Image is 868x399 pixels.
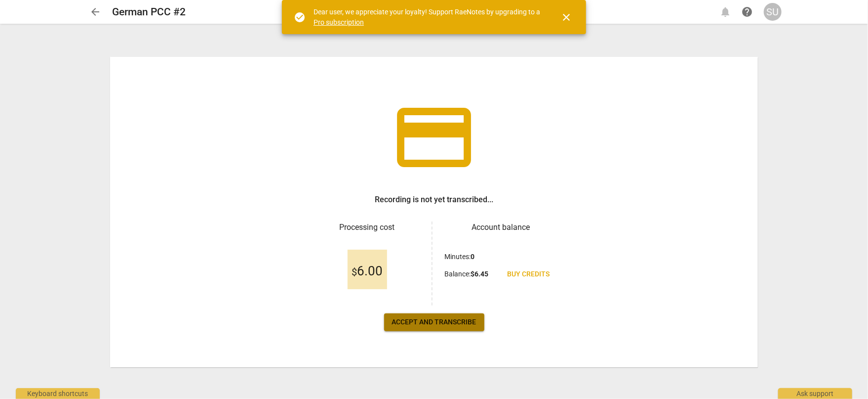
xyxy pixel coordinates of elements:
[390,93,478,182] span: credit_card
[499,266,557,283] a: Buy credits
[444,252,474,262] p: Minutes :
[778,388,852,399] div: Ask support
[471,270,488,278] b: $ 6.45
[311,222,424,233] h3: Processing cost
[741,6,753,18] span: help
[375,194,493,206] h3: Recording is not yet transcribed...
[112,6,186,18] h2: German PCC #2
[314,18,364,26] a: Pro subscription
[352,266,357,278] span: $
[444,269,488,279] p: Balance :
[554,5,578,29] button: Close
[294,11,306,23] span: check_circle
[764,3,782,21] button: SU
[314,7,543,27] div: Dear user, we appreciate your loyalty! Support RaeNotes by upgrading to a
[471,253,474,261] b: 0
[738,3,756,21] a: Help
[392,317,476,327] span: Accept and transcribe
[384,313,484,331] button: Accept and transcribe
[16,388,100,399] div: Keyboard shortcuts
[352,264,383,279] span: 6.00
[560,11,572,23] span: close
[507,269,550,279] span: Buy credits
[444,222,557,233] h3: Account balance
[89,6,101,18] span: arrow_back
